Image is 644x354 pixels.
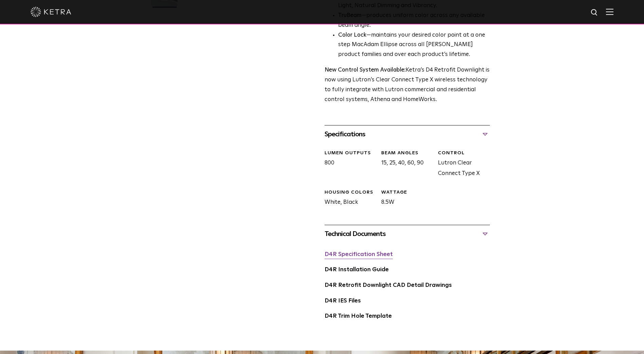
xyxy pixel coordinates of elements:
[325,313,392,319] a: D4R Trim Hole Template
[376,189,433,208] div: 8.5W
[325,129,490,140] div: Specifications
[338,31,490,60] li: —maintains your desired color point at a one step MacAdam Ellipse across all [PERSON_NAME] produc...
[325,229,490,239] div: Technical Documents
[606,8,613,15] img: Hamburger%20Nav.svg
[438,150,490,157] div: CONTROL
[325,267,389,273] a: D4R Installation Guide
[590,8,599,17] img: search icon
[433,150,490,179] div: Lutron Clear Connect Type X
[381,150,433,157] div: Beam Angles
[31,7,71,17] img: ketra-logo-2019-white
[338,32,366,38] strong: Color Lock
[319,189,376,208] div: White, Black
[376,150,433,179] div: 15, 25, 40, 60, 90
[319,150,376,179] div: 800
[325,150,376,157] div: LUMEN OUTPUTS
[325,67,406,73] strong: New Control System Available:
[325,282,452,288] a: D4R Retrofit Downlight CAD Detail Drawings
[381,189,433,196] div: WATTAGE
[325,65,490,105] p: Ketra’s D4 Retrofit Downlight is now using Lutron’s Clear Connect Type X wireless technology to f...
[325,252,393,257] a: D4R Specification Sheet
[325,298,361,304] a: D4R IES Files
[325,189,376,196] div: HOUSING COLORS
